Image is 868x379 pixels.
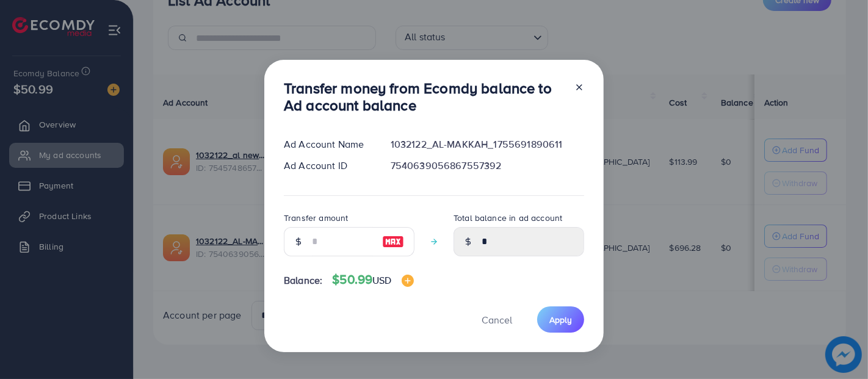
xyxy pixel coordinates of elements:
div: Ad Account ID [274,159,381,173]
label: Transfer amount [284,212,348,224]
div: 1032122_AL-MAKKAH_1755691890611 [381,137,594,151]
span: Apply [549,314,572,326]
span: Cancel [482,313,512,327]
button: Cancel [466,306,527,333]
span: USD [372,273,391,287]
div: 7540639056867557392 [381,159,594,173]
button: Apply [537,306,584,333]
label: Total balance in ad account [454,212,562,224]
h4: $50.99 [332,272,413,287]
div: Ad Account Name [274,137,381,151]
h3: Transfer money from Ecomdy balance to Ad account balance [284,79,565,115]
img: image [382,234,404,249]
span: Balance: [284,273,322,287]
img: image [402,275,414,287]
